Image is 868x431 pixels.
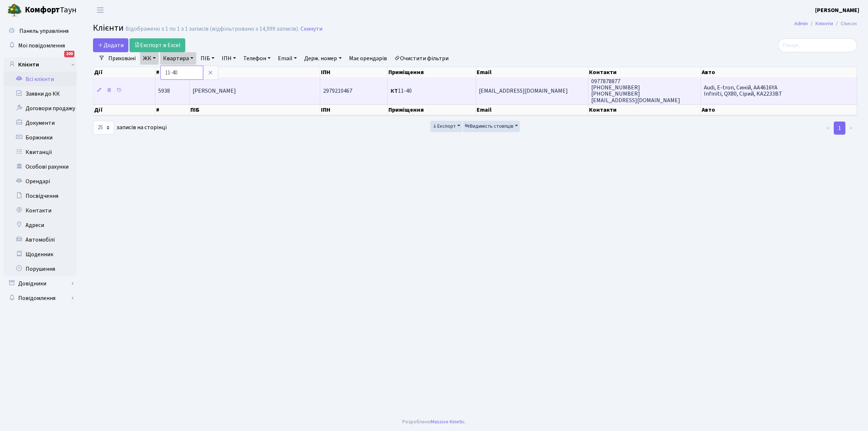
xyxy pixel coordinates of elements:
[323,87,352,95] span: 2979210467
[129,38,185,52] a: Експорт в Excel
[93,22,124,34] span: Клієнти
[4,116,77,130] a: Документи
[4,276,77,291] a: Довідники
[125,26,299,32] div: Відображено з 1 по 1 з 1 записів (відфільтровано з 14,999 записів).
[4,72,77,86] a: Всі клієнти
[4,38,77,53] a: Мої повідомлення200
[93,67,155,77] th: Дії
[4,24,77,38] a: Панель управління
[588,67,701,77] th: Контакти
[25,4,60,16] b: Комфорт
[7,3,22,18] img: logo.png
[432,123,456,130] span: Експорт
[275,52,300,65] a: Email
[4,57,77,72] a: Клієнти
[834,122,845,135] a: 1
[388,104,476,115] th: Приміщення
[91,4,109,16] button: Переключити навігацію
[140,52,159,65] a: ЖК
[301,52,344,65] a: Держ. номер
[391,87,412,95] span: 11-40
[64,51,74,57] div: 200
[476,104,588,115] th: Email
[391,52,452,65] a: Очистити фільтри
[4,218,77,232] a: Адреси
[588,104,701,115] th: Контакти
[815,6,859,15] a: [PERSON_NAME]
[4,174,77,189] a: Орендарі
[463,121,520,132] button: Видимість стовпців
[320,104,388,115] th: ІПН
[4,86,77,101] a: Заявки до КК
[430,121,462,132] button: Експорт
[190,67,321,77] th: ПІБ
[4,130,77,145] a: Боржники
[93,104,155,115] th: Дії
[219,52,239,65] a: ІПН
[388,67,476,77] th: Приміщення
[158,87,170,95] span: 5938
[346,52,390,65] a: Має орендарів
[4,203,77,218] a: Контакти
[4,232,77,247] a: Автомобілі
[4,101,77,116] a: Договори продажу
[794,20,808,27] a: Admin
[402,418,466,426] div: Розроблено .
[18,42,65,50] span: Мої повідомлення
[833,20,857,28] li: Список
[815,20,833,27] a: Клієнти
[701,104,857,115] th: Авто
[476,67,588,77] th: Email
[301,26,322,32] a: Скинути
[193,87,236,95] span: [PERSON_NAME]
[701,67,857,77] th: Авто
[4,262,77,276] a: Порушення
[4,247,77,262] a: Щоденник
[4,145,77,159] a: Квитанції
[4,291,77,305] a: Повідомлення
[155,67,190,77] th: #
[160,52,196,65] a: Квартира
[155,104,190,115] th: #
[25,4,77,16] span: Таун
[190,104,320,115] th: ПІБ
[815,6,859,14] b: [PERSON_NAME]
[431,418,465,426] a: Massive Kinetic
[320,67,388,77] th: ІПН
[93,38,128,52] a: Додати
[783,16,868,31] nav: breadcrumb
[105,52,139,65] a: Приховані
[4,189,77,203] a: Посвідчення
[93,121,114,135] select: записів на сторінці
[479,87,568,95] span: [EMAIL_ADDRESS][DOMAIN_NAME]
[391,87,398,95] b: КТ
[778,38,857,52] input: Пошук...
[4,159,77,174] a: Особові рахунки
[19,27,69,35] span: Панель управління
[98,41,124,49] span: Додати
[465,123,514,130] span: Видимість стовпців
[591,77,680,104] span: 0977878877 [PHONE_NUMBER] [PHONE_NUMBER] [EMAIL_ADDRESS][DOMAIN_NAME]
[93,121,167,135] label: записів на сторінці
[198,52,217,65] a: ПІБ
[704,84,782,98] span: Audi, E-tron, Синій, AA4616YA Infiniti, QX80, Сірий, KA2233BT
[240,52,274,65] a: Телефон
